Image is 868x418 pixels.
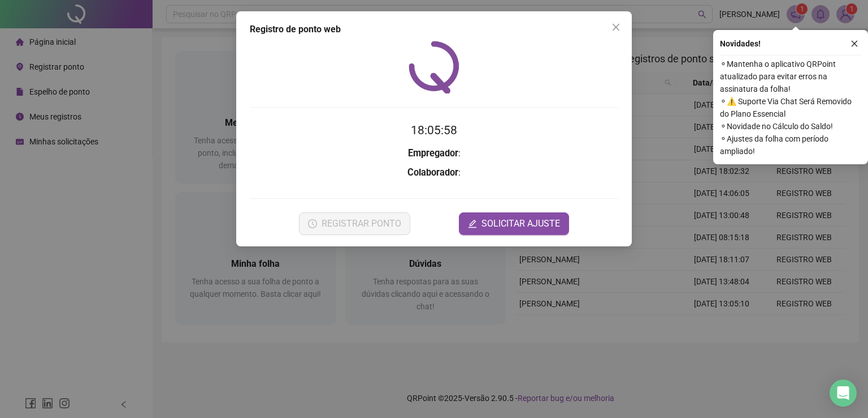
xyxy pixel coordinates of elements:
[409,41,459,93] img: QRPoint
[720,58,861,95] span: ⚬ Mantenha o aplicativo QRPoint atualizado para evitar erros na assinatura da folha!
[720,37,761,50] span: Novidades !
[408,148,458,159] strong: Empregador
[720,133,861,157] span: ⚬ Ajustes da folha com período ampliado!
[250,23,618,36] div: Registro de ponto web
[250,146,618,161] h3: :
[830,379,857,407] div: Open Intercom Messenger
[481,217,560,231] span: SOLICITAR AJUSTE
[468,219,477,228] span: edit
[250,165,618,180] h3: :
[611,23,620,32] span: close
[720,120,861,133] span: ⚬ Novidade no Cálculo do Saldo!
[299,212,410,235] button: REGISTRAR PONTO
[850,40,858,48] span: close
[407,167,458,178] strong: Colaborador
[411,123,457,137] time: 18:05:58
[459,212,569,235] button: editSOLICITAR AJUSTE
[607,18,625,36] button: Close
[720,95,861,120] span: ⚬ ⚠️ Suporte Via Chat Será Removido do Plano Essencial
